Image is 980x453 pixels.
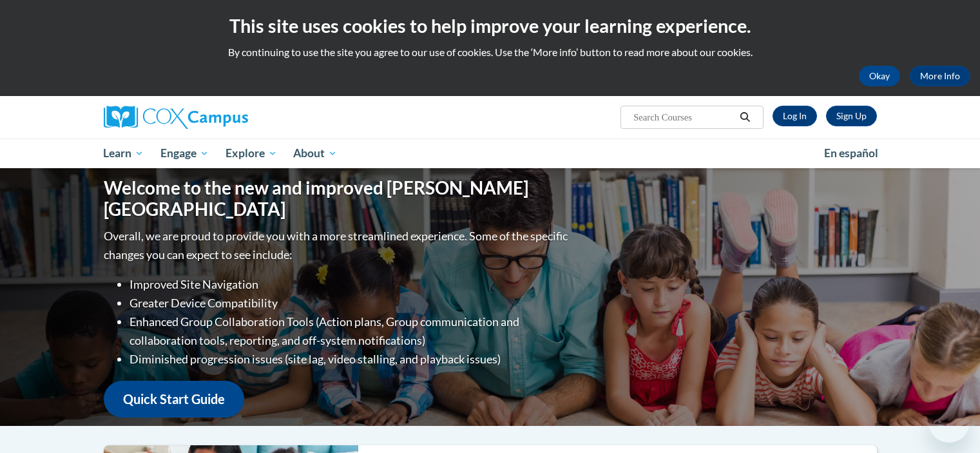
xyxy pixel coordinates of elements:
[910,66,970,86] a: More Info
[285,139,345,168] a: About
[130,313,571,350] li: Enhanced Group Collaboration Tools (Action plans, Group communication and collaboration tools, re...
[130,350,571,369] li: Diminished progression issues (site lag, video stalling, and playback issues)
[103,146,144,161] span: Learn
[217,139,285,168] a: Explore
[95,139,153,168] a: Learn
[773,106,817,126] a: Log In
[632,110,735,125] input: Search Courses
[160,146,209,161] span: Engage
[84,139,896,168] div: Main menu
[130,294,571,313] li: Greater Device Compatibility
[104,227,571,264] p: Overall, we are proud to provide you with a more streamlined experience. Some of the specific cha...
[104,177,571,220] h1: Welcome to the new and improved [PERSON_NAME][GEOGRAPHIC_DATA]
[226,146,277,161] span: Explore
[859,66,900,86] button: Okay
[10,45,970,59] p: By continuing to use the site you agree to our use of cookies. Use the ‘More info’ button to read...
[130,275,571,294] li: Improved Site Navigation
[104,106,349,129] a: Cox Campus
[104,106,248,129] img: Cox Campus
[735,110,754,125] button: Search
[826,106,877,126] a: Register
[293,146,337,161] span: About
[816,140,887,167] a: En español
[10,13,970,39] h2: This site uses cookies to help improve your learning experience.
[104,381,244,418] a: Quick Start Guide
[928,401,970,443] iframe: Button to launch messaging window
[152,139,217,168] a: Engage
[824,146,878,160] span: En español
